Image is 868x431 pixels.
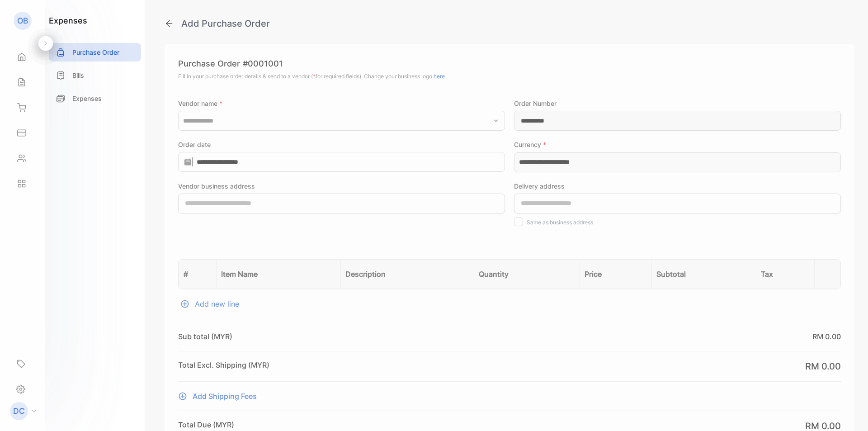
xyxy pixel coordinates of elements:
p: Expenses [72,94,102,103]
a: Purchase Order [49,43,141,62]
label: Currency [514,140,841,149]
p: Total Due (MYR) [178,419,234,430]
th: Price [580,260,652,289]
label: Vendor business address [178,181,505,191]
label: Order Number [514,99,841,108]
span: here [434,73,445,80]
a: Bills [49,66,141,85]
p: Bills [72,71,84,80]
label: Delivery address [514,181,841,191]
a: Expenses [49,89,141,108]
iframe: LiveChat chat widget [830,393,868,431]
label: Order date [178,140,505,149]
th: Subtotal [652,260,756,289]
span: Add Shipping Fees [193,391,257,402]
th: Description [340,260,474,289]
span: Change your business logo [364,73,445,80]
p: Fill in your purchase order details & send to a vendor ( for required fields). [178,72,841,81]
label: Same as business address [527,219,593,226]
th: # [179,260,217,289]
p: DC [13,405,25,417]
th: Item Name [217,260,340,289]
p: OB [17,15,28,27]
div: Add Purchase Order [181,17,270,30]
span: RM 0.00 [812,332,841,341]
th: Quantity [474,260,580,289]
span: RM 0.00 [805,361,841,372]
th: Tax [756,260,815,289]
p: Purchase Order [72,47,119,57]
span: # 0001001 [243,57,283,70]
h1: expenses [49,14,87,27]
p: Total Excl. Shipping (MYR) [178,360,269,373]
div: Add new line [178,298,841,309]
p: Purchase Order [178,57,841,70]
label: Vendor name [178,99,505,108]
p: Sub total (MYR) [178,331,232,342]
